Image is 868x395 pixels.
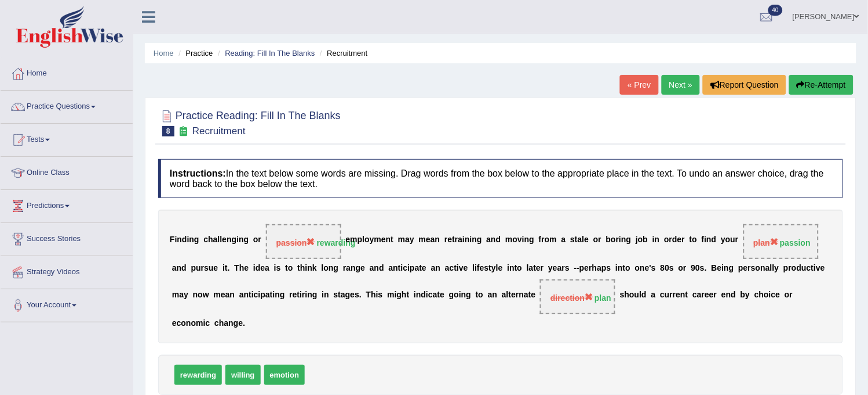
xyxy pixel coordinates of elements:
b: d [496,235,501,245]
b: s [276,263,281,272]
b: i [475,263,477,272]
b: o [792,263,797,272]
b: o [635,263,640,272]
b: f [539,235,542,245]
b: B [712,263,717,272]
b: y [721,235,725,245]
b: e [360,263,365,272]
b: s [700,263,705,272]
b: a [431,235,435,245]
b: t [249,290,251,300]
b: t [398,263,401,272]
li: Recruitment [317,48,367,59]
b: o [324,263,329,272]
b: t [297,290,300,300]
a: Success Stories [1,223,133,252]
b: o [756,263,761,272]
b: i [508,263,510,272]
b: r [302,290,305,300]
b: n [707,235,712,245]
b: a [529,263,534,272]
b: m [214,290,221,300]
b: e [536,263,541,272]
b: o [626,263,631,272]
b: g [194,235,199,245]
b: i [407,263,410,272]
b: n [724,263,730,272]
b: 8 [661,263,665,272]
b: T [366,290,371,300]
span: Drop target [540,279,615,314]
b: r [735,235,738,245]
b: r [599,235,601,245]
b: l [582,235,585,245]
strong: rewarding [317,238,356,247]
b: r [258,235,261,245]
b: . [705,263,707,272]
b: e [743,263,748,272]
b: s [355,290,359,300]
b: r [562,263,565,272]
b: n [230,290,235,300]
b: a [265,290,270,300]
b: o [664,235,669,245]
b: i [652,235,655,245]
b: a [179,290,184,300]
b: c [450,263,454,272]
b: i [175,235,177,245]
b: e [448,235,453,245]
b: - [577,263,579,272]
b: r [669,235,672,245]
b: t [811,263,814,272]
b: n [435,235,440,245]
b: a [405,235,410,245]
b: p [358,235,363,245]
b: p [601,263,607,272]
b: s [751,263,756,272]
b: p [579,263,585,272]
b: g [626,235,632,245]
b: i [615,263,618,272]
h2: Practice Reading: Fill In The Blanks [158,107,341,137]
b: g [530,235,535,245]
b: i [814,263,816,272]
b: o [513,235,518,245]
b: n [621,235,626,245]
b: p [783,263,789,272]
b: i [300,290,302,300]
b: n [472,235,477,245]
b: o [364,235,370,245]
b: e [244,263,249,272]
b: n [227,235,232,245]
b: h [239,263,245,272]
b: t [225,263,228,272]
button: Report Question [703,75,786,95]
b: m [350,235,357,245]
span: passion [276,238,315,247]
b: i [462,235,465,245]
a: « Prev [620,75,658,95]
span: 8 [162,126,174,137]
b: e [585,263,589,272]
a: Next » [662,75,700,95]
b: n [244,290,249,300]
b: a [458,235,463,245]
b: i [722,263,724,272]
span: Drop target [266,224,341,259]
b: a [265,263,269,272]
b: m [172,290,179,300]
b: l [220,235,222,245]
b: 0 [665,263,670,272]
b: f [477,263,480,272]
b: w [203,290,209,300]
b: i [273,290,275,300]
b: d [256,263,261,272]
b: a [213,235,218,245]
b: e [214,263,218,272]
strong: passion [780,238,811,247]
b: d [379,263,384,272]
b: g [729,263,734,272]
b: e [422,263,426,272]
b: p [410,263,415,272]
b: a [445,263,450,272]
